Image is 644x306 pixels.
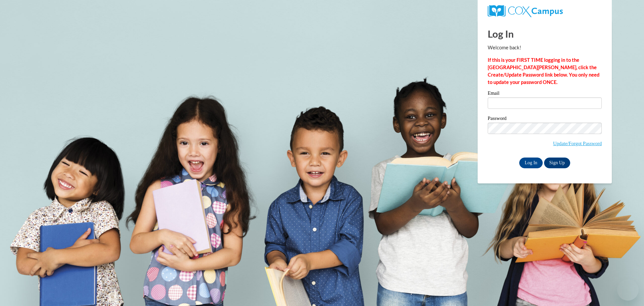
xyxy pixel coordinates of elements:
a: COX Campus [488,5,602,17]
a: Sign Up [544,158,570,168]
label: Email [488,91,602,97]
iframe: Button to launch messaging window [617,279,639,301]
p: Welcome back! [488,44,602,51]
strong: If this is your FIRST TIME logging in to the [GEOGRAPHIC_DATA][PERSON_NAME], click the Create/Upd... [488,57,599,85]
label: Password [488,116,602,123]
a: Update/Forgot Password [553,141,602,146]
h1: Log In [488,27,602,41]
input: Log In [519,158,543,168]
img: COX Campus [488,5,563,17]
